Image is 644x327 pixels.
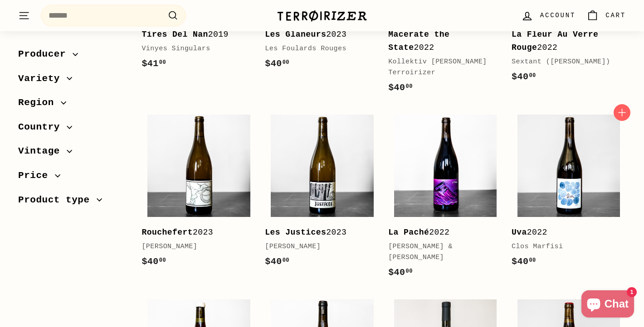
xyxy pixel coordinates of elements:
div: 2022 [388,28,493,54]
div: 2022 [512,226,617,239]
div: Vinyes Singulars [141,43,247,54]
span: Vintage [18,144,67,159]
a: La Paché2022[PERSON_NAME] & [PERSON_NAME] [388,109,503,289]
span: $40 [388,267,413,278]
span: Region [18,95,61,111]
div: 2022 [388,226,493,239]
div: Kollektiv [PERSON_NAME] Terroirizer [388,57,493,78]
a: Rouchefert2023[PERSON_NAME] [141,109,256,278]
button: Country [18,117,127,142]
span: $40 [265,256,289,267]
div: 2023 [141,226,247,239]
button: Variety [18,69,127,93]
b: Tires Del Nan [141,30,208,39]
b: La Paché [388,228,429,237]
span: $40 [512,256,536,267]
sup: 00 [406,268,413,274]
b: Les Glaneurs [265,30,326,39]
div: 2019 [141,28,247,41]
sup: 00 [529,257,536,264]
span: Cart [605,10,626,20]
div: [PERSON_NAME] [265,241,370,252]
a: Les Justices2023[PERSON_NAME] [265,109,379,278]
div: Les Foulards Rouges [265,43,370,54]
span: Product type [18,192,97,208]
sup: 00 [283,257,289,264]
div: [PERSON_NAME] [141,241,247,252]
span: $40 [265,58,289,69]
inbox-online-store-chat: Shopify online store chat [579,290,637,320]
span: $40 [512,72,536,82]
a: Cart [581,2,631,29]
span: Variety [18,71,67,87]
span: Account [540,10,576,20]
span: $40 [141,256,166,267]
a: Uva2022Clos Marfisi [512,109,626,278]
span: Price [18,168,55,183]
span: Producer [18,47,73,62]
div: Clos Marfisi [512,241,617,252]
b: Les Justices [265,228,326,237]
b: Rouchefert [141,228,193,237]
div: [PERSON_NAME] & [PERSON_NAME] [388,241,493,263]
sup: 00 [159,257,166,264]
button: Product type [18,190,127,215]
button: Vintage [18,141,127,166]
span: Country [18,120,67,135]
b: Uva [512,228,527,237]
sup: 00 [529,72,536,79]
span: $41 [141,58,166,69]
sup: 00 [159,59,166,66]
div: 2023 [265,226,370,239]
div: 2022 [512,28,617,54]
div: Sextant ([PERSON_NAME]) [512,57,617,67]
sup: 00 [406,83,413,90]
a: Account [516,2,581,29]
button: Price [18,166,127,190]
span: $40 [388,82,413,93]
sup: 00 [283,59,289,66]
button: Region [18,93,127,117]
button: Producer [18,44,127,69]
div: 2023 [265,28,370,41]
